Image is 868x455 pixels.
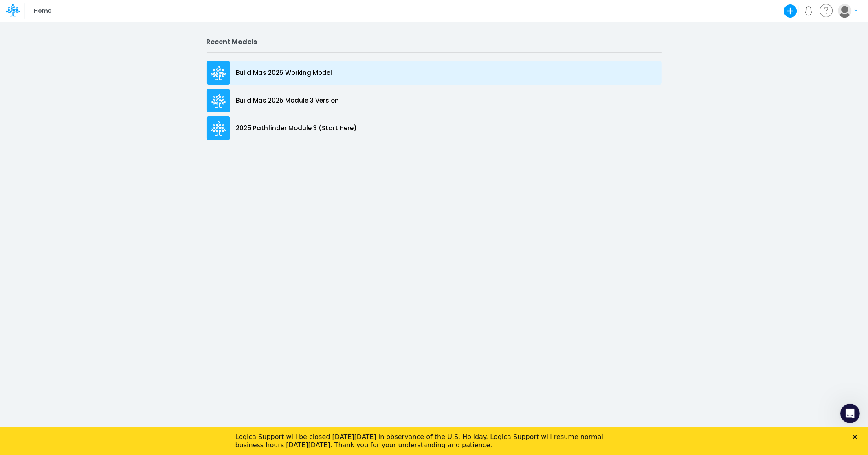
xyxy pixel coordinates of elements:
[207,87,662,114] a: Build Mas 2025 Module 3 Version
[236,68,332,78] p: Build Mas 2025 Working Model
[207,38,662,46] h2: Recent Models
[207,114,662,142] a: 2025 Pathfinder Module 3 (Start Here)
[840,404,860,423] iframe: Intercom live chat
[236,96,339,105] p: Build Mas 2025 Module 3 Version
[804,6,813,15] a: Notifications
[853,7,861,12] div: Close
[207,59,662,87] a: Build Mas 2025 Working Model
[236,124,357,133] p: 2025 Pathfinder Module 3 (Start Here)
[235,6,620,22] div: Logica Support will be closed [DATE][DATE] in observance of the U.S. Holiday. Logica Support will...
[34,7,51,15] p: Home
